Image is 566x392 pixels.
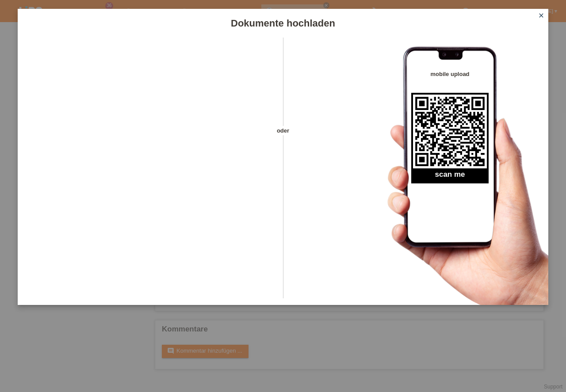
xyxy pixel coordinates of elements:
a: close [535,11,547,21]
span: oder [268,126,298,135]
h4: mobile upload [411,71,489,77]
iframe: Upload [31,60,268,281]
h1: Dokumente hochladen [18,18,548,29]
i: close [538,12,545,19]
h2: scan me [411,170,489,183]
